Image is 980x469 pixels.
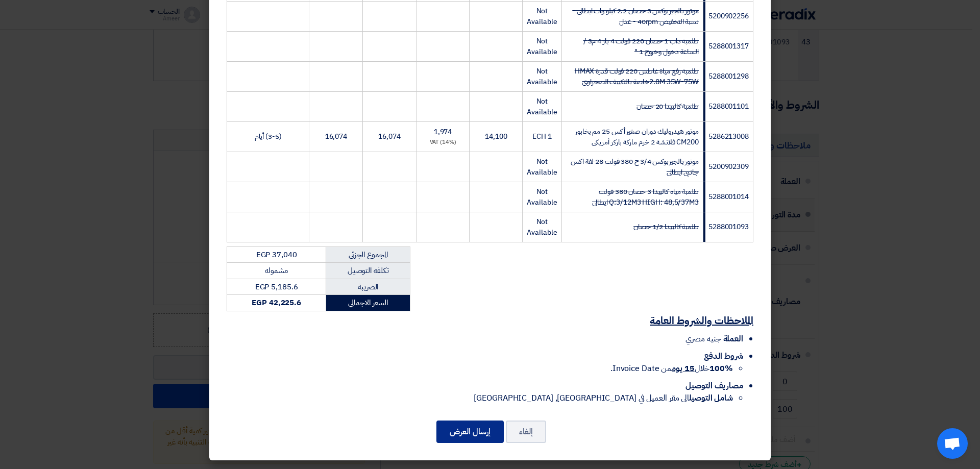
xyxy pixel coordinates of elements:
[326,246,410,263] td: المجموع الجزئي
[583,36,699,57] strike: طلمبة داب 1 حصان 220 فولت 4 بار 4 م3 / الساعة دخول وخروج 1 "
[326,295,410,311] td: السعر الاجمالي
[636,101,699,112] strike: طلمبة كالبيدا 20 حصان
[685,333,721,345] span: جنيه مصري
[485,131,507,142] span: 14,100
[227,246,326,263] td: EGP 37,040
[527,66,557,87] span: Not Available
[703,61,753,91] td: 5288001298
[421,138,465,147] div: (14%) VAT
[527,6,557,27] span: Not Available
[709,362,733,375] strong: 100%
[703,182,753,212] td: 5288001014
[672,362,694,375] u: 15 يوم
[326,279,410,295] td: الضريبة
[703,31,753,61] td: 5288001317
[436,421,504,443] button: إرسال العرض
[937,428,968,459] a: Open chat
[703,91,753,121] td: 5288001101
[703,152,753,182] td: 5200902309
[527,156,557,178] span: Not Available
[650,313,753,328] u: الملاحظات والشروط العامة
[592,186,699,208] strike: طلمبة مياه كالبيدا 3 حصان 380 فولت Q:3/12M3 HIGH: 48,5/37M3 ايطالى
[326,263,410,279] td: تكلفه التوصيل
[571,156,699,178] strike: موتور بالجيربوكس 3/4 ح 380 فولت 28 لفة اكس جانبى ايطالى
[575,66,699,87] strike: طلمبة رفع مياة غاطس 220 فولت قدرة HMAX 2.8M 35W-75Wخاصة بالتكييف الصحراوى
[506,421,546,443] button: إلغاء
[255,131,282,142] span: (3-5) أيام
[527,216,557,238] span: Not Available
[704,350,743,362] span: شروط الدفع
[255,281,298,292] span: EGP 5,185.6
[527,36,557,57] span: Not Available
[325,131,347,142] span: 16,074
[633,221,699,232] strike: طلمبة كالبيدا 1/2 حصان
[689,392,733,404] strong: شامل التوصيل
[703,212,753,242] td: 5288001093
[703,1,753,31] td: 5200902256
[378,131,400,142] span: 16,074
[527,186,557,208] span: Not Available
[610,362,733,375] span: خلال من Invoice Date.
[572,6,699,27] strike: موتور بالجيربوكس 3 حصان 2.2 كيلو وات ايطالى - نسبة التخفيض 40rpm - عدل
[685,380,743,392] span: مصاريف التوصيل
[532,131,552,142] span: 1 ECH
[703,121,753,152] td: 5286213008
[252,297,301,308] strong: EGP 42,225.6
[723,333,743,345] span: العملة
[434,127,452,137] span: 1,974
[527,96,557,117] span: Not Available
[574,126,699,147] span: موتور هيدروليك دوران صغير أكس 25 مم بخابور CM200 فلانشة 2 خرم ماركة باركر أمريكى
[265,265,287,276] span: مشموله
[227,392,733,404] li: الى مقر العميل في [GEOGRAPHIC_DATA], [GEOGRAPHIC_DATA]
